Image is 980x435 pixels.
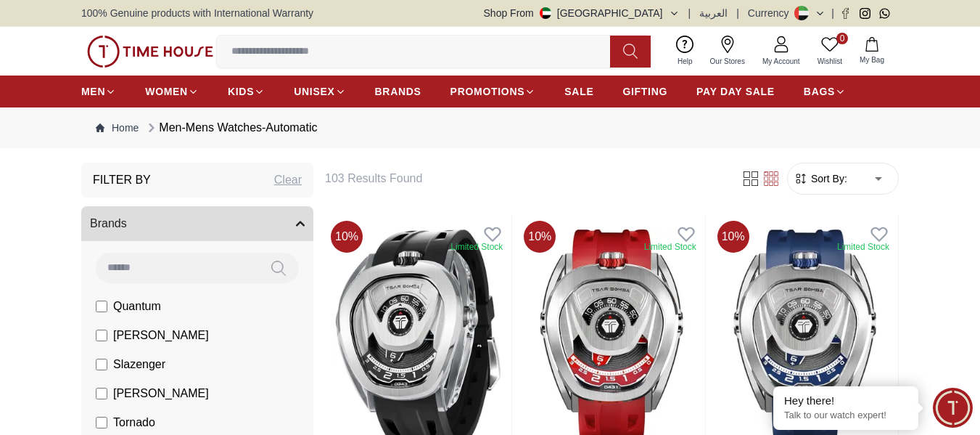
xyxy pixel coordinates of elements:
[840,8,851,19] a: Facebook
[696,78,775,105] a: PAY DAY SALE
[81,107,899,148] nav: Breadcrumb
[145,84,188,99] span: WOMEN
[325,170,723,187] h6: 103 Results Found
[93,171,151,189] h3: Filter By
[113,327,209,344] span: [PERSON_NAME]
[672,56,699,67] span: Help
[81,78,116,105] a: MEN
[96,417,107,428] input: Tornado
[717,221,749,253] span: 10 %
[113,298,161,315] span: Quantum
[757,56,806,67] span: My Account
[794,171,847,186] button: Sort By:
[113,414,155,431] span: Tornado
[96,388,107,399] input: [PERSON_NAME]
[812,56,848,67] span: Wishlist
[564,78,593,105] a: SALE
[704,56,751,67] span: Our Stores
[113,385,209,402] span: [PERSON_NAME]
[860,8,870,19] a: Instagram
[564,84,593,99] span: SALE
[809,33,851,70] a: 0Wishlist
[699,6,728,20] button: العربية
[748,6,795,20] div: Currency
[688,6,691,20] span: |
[804,78,846,105] a: BAGS
[375,84,421,99] span: BRANDS
[274,171,302,189] div: Clear
[294,84,334,99] span: UNISEX
[622,78,667,105] a: GIFTING
[669,33,701,70] a: Help
[375,78,421,105] a: BRANDS
[808,171,847,186] span: Sort By:
[736,6,739,20] span: |
[879,8,890,19] a: Whatsapp
[644,241,696,253] div: Limited Stock
[87,36,213,68] img: ...
[854,54,890,65] span: My Bag
[96,359,107,370] input: Slazenger
[113,356,165,373] span: Slazenger
[81,206,313,241] button: Brands
[96,330,107,341] input: [PERSON_NAME]
[784,394,907,408] div: Hey there!
[804,84,835,99] span: BAGS
[696,84,775,99] span: PAY DAY SALE
[484,6,680,20] button: Shop From[GEOGRAPHIC_DATA]
[933,388,973,428] div: Chat Widget
[622,84,667,99] span: GIFTING
[96,301,107,312] input: Quantum
[228,78,265,105] a: KIDS
[836,33,848,44] span: 0
[851,34,893,68] button: My Bag
[90,215,127,232] span: Brands
[450,78,536,105] a: PROMOTIONS
[784,410,907,422] p: Talk to our watch expert!
[540,7,551,19] img: United Arab Emirates
[450,241,503,253] div: Limited Stock
[837,241,889,253] div: Limited Stock
[524,221,556,253] span: 10 %
[144,119,317,137] div: Men-Mens Watches-Automatic
[701,33,754,70] a: Our Stores
[450,84,525,99] span: PROMOTIONS
[81,84,105,99] span: MEN
[228,84,254,99] span: KIDS
[81,6,313,20] span: 100% Genuine products with International Warranty
[145,78,199,105] a: WOMEN
[294,78,345,105] a: UNISEX
[331,221,363,253] span: 10 %
[96,121,139,135] a: Home
[831,6,834,20] span: |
